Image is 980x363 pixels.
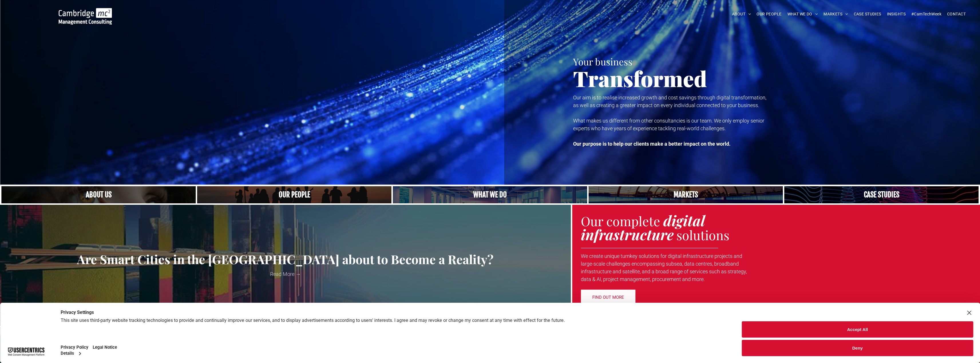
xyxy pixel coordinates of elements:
a: Read More → [4,270,567,278]
a: Are Smart Cities in the [GEOGRAPHIC_DATA] about to Become a Reality? [4,252,567,266]
span: FIND OUT MORE [592,290,624,304]
span: Our complete [581,212,660,229]
a: MARKETS [821,10,851,19]
span: We create unique turnkey solutions for digital infrastructure projects and large-scale challenges... [581,253,747,282]
a: WHAT WE DO [785,10,821,19]
span: Our aim is to realise increased growth and cost savings through digital transformation, as well a... [573,95,766,108]
img: Cambridge MC Logo [59,8,112,25]
strong: infrastructure [581,225,674,244]
a: INSIGHTS [884,10,908,19]
strong: digital [663,211,705,230]
span: solutions [676,226,729,243]
span: Your business [573,55,632,68]
span: What makes us different from other consultancies is our team. We only employ senior experts who h... [573,118,764,131]
a: #CamTechWeek [908,10,944,19]
span: Transformed [573,64,707,93]
a: CONTACT [944,10,969,19]
a: A crowd in silhouette at sunset, on a rise or lookout point [197,186,391,203]
a: A yoga teacher lifting his whole body off the ground in the peacock pose [393,186,587,203]
a: CASE STUDIES [851,10,884,19]
a: Close up of woman's face, centered on her eyes [1,186,196,203]
a: OUR PEOPLE [754,10,784,19]
a: ABOUT [729,10,754,19]
a: FIND OUT MORE [581,290,635,305]
strong: Our purpose is to help our clients make a better impact on the world. [573,141,730,147]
